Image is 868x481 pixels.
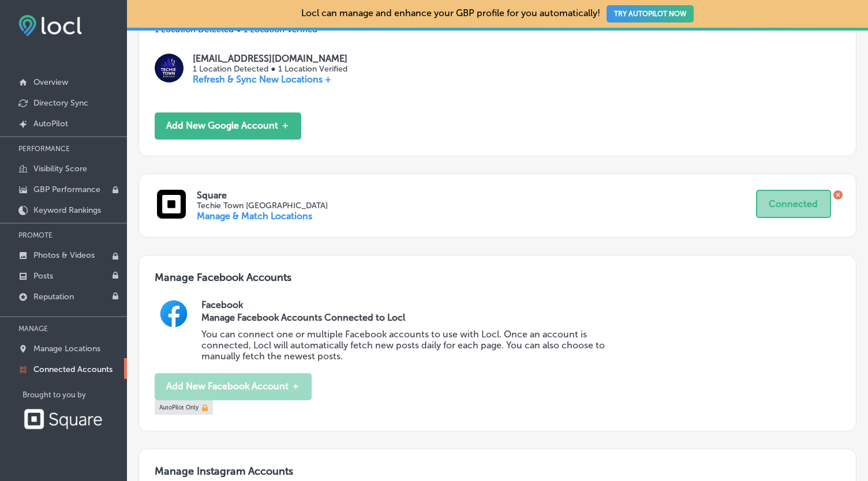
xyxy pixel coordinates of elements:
p: 1 Location Detected ● 1 Location Verified [193,64,347,74]
p: Photos & Videos [33,250,95,260]
p: GBP Performance [33,185,100,194]
img: Square [23,408,103,430]
h3: Manage Facebook Accounts Connected to Locl [201,312,616,323]
p: Square [197,190,756,201]
p: Reputation [33,292,74,302]
p: You can connect one or multiple Facebook accounts to use with Locl. Once an account is connected,... [201,329,616,362]
p: Manage Locations [33,344,100,354]
img: fda3e92497d09a02dc62c9cd864e3231.png [18,15,82,36]
button: Connected [756,190,831,218]
h2: Facebook [201,299,840,310]
a: Manage & Match Locations [197,211,312,221]
p: Refresh & Sync New Locations + [193,74,347,85]
p: Brought to you by [23,390,127,399]
p: Visibility Score [33,164,87,174]
button: Add New Google Account ＋ [155,112,301,140]
p: Directory Sync [33,98,88,108]
p: Keyword Rankings [33,205,101,215]
p: Connected Accounts [33,364,113,374]
p: Posts [33,271,53,281]
h3: Manage Facebook Accounts [155,271,840,299]
p: [EMAIL_ADDRESS][DOMAIN_NAME] [193,53,347,64]
p: Techie Town [GEOGRAPHIC_DATA] [197,201,756,211]
button: TRY AUTOPILOT NOW [607,5,694,22]
p: AutoPilot [33,119,68,129]
button: Add New Facebook Account ＋ [155,373,312,400]
p: Overview [33,77,68,87]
